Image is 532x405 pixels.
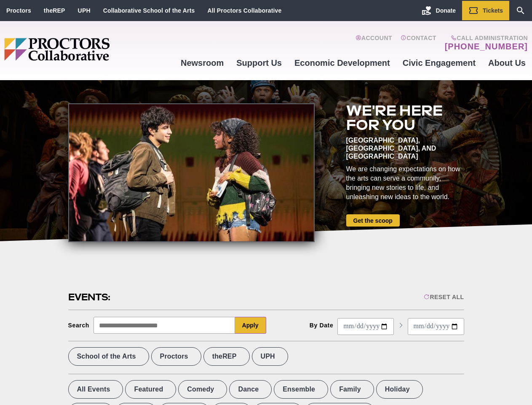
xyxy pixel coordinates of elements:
label: UPH [252,347,288,366]
label: Featured [125,380,176,399]
div: Reset All [424,294,464,300]
img: Proctors logo [4,38,174,61]
label: Ensemble [274,380,328,399]
a: Collaborative School of the Arts [103,7,195,14]
label: theREP [203,347,250,366]
h2: We're here for you [346,103,464,132]
a: Contact [401,35,436,51]
span: Donate [436,7,456,14]
a: About Us [482,51,532,74]
label: Holiday [376,380,423,399]
label: Proctors [151,347,201,366]
span: Tickets [483,7,503,14]
a: UPH [78,7,91,14]
a: Proctors [6,7,31,14]
h2: Events: [68,291,112,304]
a: [PHONE_NUMBER] [445,41,528,51]
button: Apply [235,317,266,334]
div: Search [68,322,90,329]
label: School of the Arts [68,347,149,366]
div: We are changing expectations on how the arts can serve a community, bringing new stories to life,... [346,165,464,202]
a: theREP [44,7,65,14]
label: Comedy [178,380,227,399]
a: All Proctors Collaborative [207,7,281,14]
a: Economic Development [288,51,396,74]
a: Account [356,35,392,51]
a: Search [509,1,532,20]
div: [GEOGRAPHIC_DATA], [GEOGRAPHIC_DATA], and [GEOGRAPHIC_DATA] [346,136,464,160]
a: Donate [415,1,462,20]
div: By Date [310,322,334,329]
a: Tickets [462,1,509,20]
a: Get the scoop [346,214,400,227]
a: Support Us [230,51,288,74]
label: Family [330,380,374,399]
span: Call Administration [442,35,528,41]
label: All Events [68,380,123,399]
a: Newsroom [174,51,230,74]
a: Civic Engagement [396,51,482,74]
label: Dance [229,380,272,399]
